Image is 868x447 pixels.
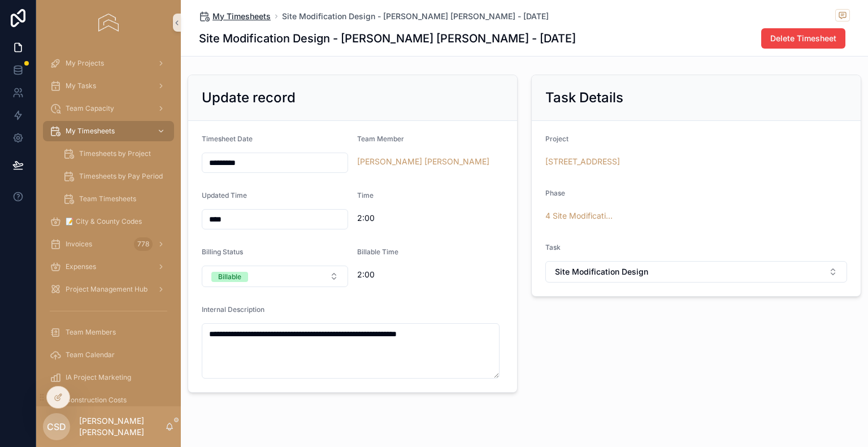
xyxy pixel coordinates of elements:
[357,269,504,280] span: 2:00
[199,31,576,46] h1: Site Modification Design - [PERSON_NAME] [PERSON_NAME] - [DATE]
[79,415,165,438] p: [PERSON_NAME] [PERSON_NAME]
[202,134,253,143] span: Timesheet Date
[202,248,243,256] span: Billing Status
[57,189,174,209] a: Team Timesheets
[199,11,271,22] a: My Timesheets
[66,217,142,226] span: 📝 City & County Codes
[98,14,118,32] img: App logo
[43,345,174,365] a: Team Calendar
[66,350,115,359] span: Team Calendar
[761,28,845,49] button: Delete Timesheet
[66,373,131,382] span: IA Project Marketing
[357,134,404,143] span: Team Member
[555,266,648,277] span: Site Modification Design
[545,261,847,283] button: Select Button
[545,134,568,143] span: Project
[202,305,264,314] span: Internal Description
[212,11,271,22] span: My Timesheets
[43,257,174,277] a: Expenses
[79,149,151,158] span: Timesheets by Project
[66,240,92,249] span: Invoices
[202,266,348,287] button: Select Button
[357,156,489,167] a: [PERSON_NAME] [PERSON_NAME]
[57,166,174,186] a: Timesheets by Pay Period
[545,156,620,167] a: [STREET_ADDRESS]
[43,390,174,410] a: Construction Costs
[134,237,153,251] div: 778
[66,104,114,113] span: Team Capacity
[66,396,127,405] span: Construction Costs
[43,76,174,96] a: My Tasks
[357,248,398,256] span: Billable Time
[357,191,374,199] span: Time
[545,210,614,222] a: 4 Site Modifications (Site Mod)
[43,234,174,254] a: Invoices778
[36,45,181,406] div: scrollable content
[66,285,147,294] span: Project Management Hub
[218,272,241,282] div: Billable
[43,322,174,342] a: Team Members
[43,53,174,73] a: My Projects
[66,328,116,337] span: Team Members
[66,262,96,271] span: Expenses
[545,243,561,251] span: Task
[66,127,115,136] span: My Timesheets
[545,189,565,197] span: Phase
[282,11,549,22] a: Site Modification Design - [PERSON_NAME] [PERSON_NAME] - [DATE]
[43,367,174,388] a: IA Project Marketing
[545,89,623,107] h2: Task Details
[357,212,504,224] span: 2:00
[43,121,174,141] a: My Timesheets
[66,81,96,90] span: My Tasks
[770,33,836,44] span: Delete Timesheet
[43,279,174,300] a: Project Management Hub
[202,89,296,107] h2: Update record
[57,144,174,164] a: Timesheets by Project
[202,191,247,199] span: Updated Time
[43,211,174,232] a: 📝 City & County Codes
[79,194,136,203] span: Team Timesheets
[66,59,104,68] span: My Projects
[79,172,163,181] span: Timesheets by Pay Period
[47,420,66,433] span: CSD
[43,98,174,119] a: Team Capacity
